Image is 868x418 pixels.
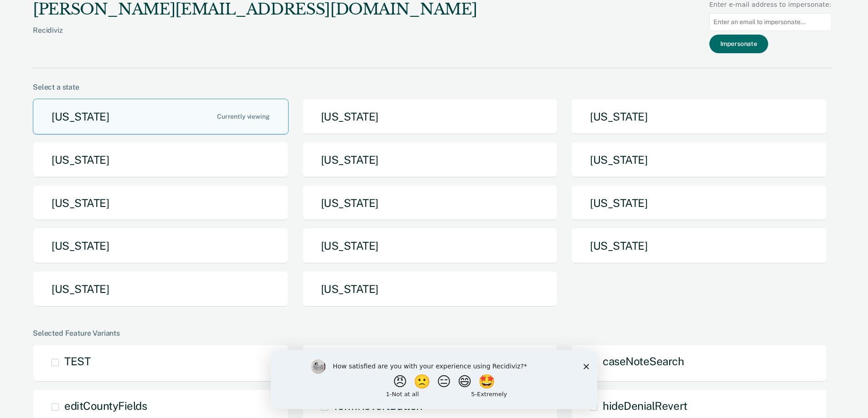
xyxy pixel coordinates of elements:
[571,142,827,178] button: [US_STATE]
[302,142,558,178] button: [US_STATE]
[571,228,827,264] button: [US_STATE]
[302,271,558,307] button: [US_STATE]
[603,399,687,412] span: hideDenialRevert
[33,185,289,221] button: [US_STATE]
[33,26,477,49] div: Recidiviz
[33,142,289,178] button: [US_STATE]
[33,228,289,264] button: [US_STATE]
[709,13,832,31] input: Enter an email to impersonate...
[64,355,90,368] span: TEST
[709,35,768,53] button: Impersonate
[33,99,289,135] button: [US_STATE]
[33,83,832,91] div: Select a state
[33,329,832,337] div: Selected Feature Variants
[302,185,558,221] button: [US_STATE]
[302,99,558,135] button: [US_STATE]
[33,271,289,307] button: [US_STATE]
[302,228,558,264] button: [US_STATE]
[64,399,147,412] span: editCountyFields
[271,350,597,409] iframe: Survey by Kim from Recidiviz
[603,355,684,368] span: caseNoteSearch
[571,99,827,135] button: [US_STATE]
[571,185,827,221] button: [US_STATE]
